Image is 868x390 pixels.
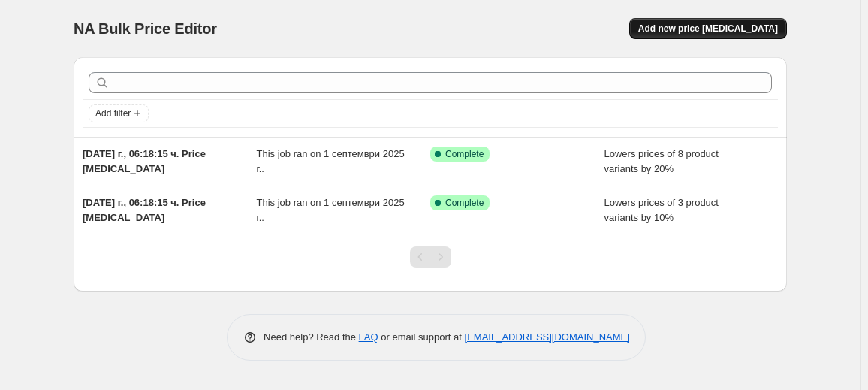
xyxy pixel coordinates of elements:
[629,18,787,39] button: Add new price [MEDICAL_DATA]
[74,20,217,37] span: NA Bulk Price Editor
[465,331,630,343] a: [EMAIL_ADDRESS][DOMAIN_NAME]
[445,148,484,160] span: Complete
[378,331,465,343] span: or email support at
[410,246,451,268] nav: Pagination
[257,197,405,223] span: This job ran on 1 септември 2025 г..
[83,148,206,174] span: [DATE] г., 06:18:15 ч. Price [MEDICAL_DATA]
[83,197,206,223] span: [DATE] г., 06:18:15 ч. Price [MEDICAL_DATA]
[445,197,484,209] span: Complete
[264,331,359,343] span: Need help? Read the
[359,331,378,343] a: FAQ
[638,23,778,35] span: Add new price [MEDICAL_DATA]
[604,197,719,223] span: Lowers prices of 3 product variants by 10%
[604,148,719,174] span: Lowers prices of 8 product variants by 20%
[95,107,131,119] span: Add filter
[257,148,405,174] span: This job ran on 1 септември 2025 г..
[89,104,149,122] button: Add filter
